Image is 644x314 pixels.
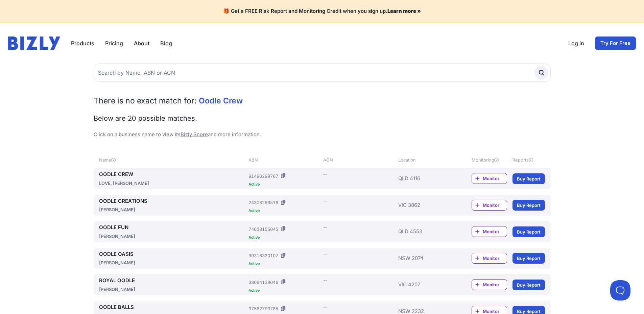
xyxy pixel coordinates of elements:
div: [PERSON_NAME] [99,286,246,293]
div: VIC 3862 [398,197,452,213]
span: Monitor [483,175,507,182]
div: -- [323,197,327,204]
a: ROYAL OODLE [99,277,246,285]
div: [PERSON_NAME] [99,206,246,213]
div: 38664139046 [248,279,278,286]
div: -- [323,224,327,231]
span: Monitor [483,202,507,209]
a: OODLE FUN [99,224,246,232]
div: 74638155045 [248,226,278,233]
a: Monitor [472,200,507,211]
div: Name [99,156,246,163]
a: Buy Report [512,173,545,184]
a: Bizly Score [181,131,208,138]
a: OODLE CREATIONS [99,197,246,205]
div: NSW 2074 [398,250,452,266]
div: QLD 4116 [398,171,452,187]
p: Click on a business name to view its and more information. [94,131,551,139]
span: Oodle Crew [199,96,243,105]
div: Active [248,236,320,239]
a: OODLE CREW [99,171,246,178]
div: -- [323,277,327,284]
div: 99318320107 [248,252,278,259]
div: VIC 4207 [398,277,452,293]
div: ACN [323,156,395,163]
h4: 🎁 Get a FREE Risk Report and Monitoring Credit when you sign up. [8,8,636,15]
a: Learn more » [387,8,421,14]
div: Active [248,289,320,292]
span: Monitor [483,255,507,262]
a: Monitor [472,253,507,264]
div: -- [323,304,327,310]
div: 24303296516 [248,199,278,206]
div: ABN [248,156,320,163]
a: Buy Report [512,280,545,290]
span: Below are 20 possible matches. [94,114,197,122]
span: There is no exact match for: [94,96,197,105]
div: Active [248,183,320,186]
div: [PERSON_NAME] [99,233,246,240]
div: Reports [512,156,545,163]
a: OODLE BALLS [99,304,246,311]
button: Products [71,39,94,47]
div: -- [323,250,327,257]
a: Try For Free [595,37,636,50]
div: Active [248,262,320,266]
div: -- [323,171,327,177]
div: Location [398,156,452,163]
a: Log in [568,39,584,47]
a: Monitor [472,279,507,290]
a: Buy Report [512,200,545,211]
div: 91490299767 [248,173,278,179]
input: Search by Name, ABN or ACN [94,64,551,82]
a: OODLE OASIS [99,250,246,258]
span: Monitor [483,228,507,235]
a: About [134,39,149,47]
a: Buy Report [512,226,545,237]
a: Buy Report [512,253,545,264]
a: Monitor [472,226,507,237]
div: Active [248,209,320,213]
a: Pricing [105,39,123,47]
a: Monitor [472,173,507,184]
iframe: Toggle Customer Support [610,280,630,300]
span: Monitor [483,281,507,288]
div: Monitoring [472,156,507,163]
div: 37562793785 [248,305,278,312]
a: Blog [160,39,172,47]
div: QLD 4553 [398,224,452,240]
div: LOVE, [PERSON_NAME] [99,180,246,187]
div: [PERSON_NAME] [99,259,246,266]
